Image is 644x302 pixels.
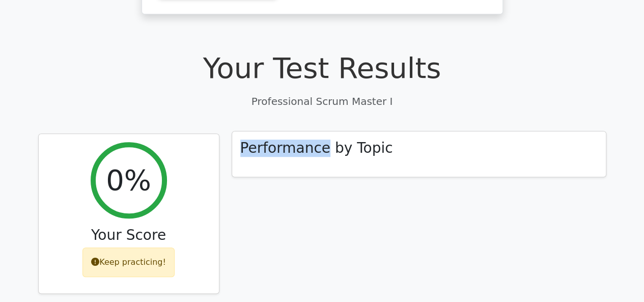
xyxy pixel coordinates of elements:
p: Professional Scrum Master I [38,94,606,109]
div: Keep practicing! [82,248,175,277]
h2: 0% [106,163,151,197]
h1: Your Test Results [38,51,606,85]
h3: Your Score [47,227,211,244]
h3: Performance by Topic [240,140,393,157]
